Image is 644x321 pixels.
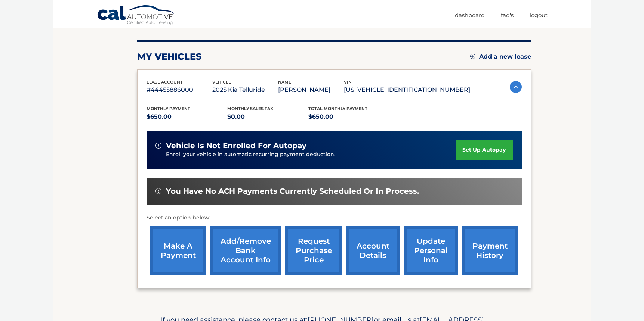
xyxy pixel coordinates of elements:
[147,112,228,122] p: $650.00
[147,80,183,85] span: lease account
[227,106,273,111] span: Monthly sales Tax
[155,188,161,194] img: alert-white.svg
[455,9,485,21] a: Dashboard
[147,85,212,95] p: #44455886000
[97,5,175,27] a: Cal Automotive
[456,140,512,160] a: set up autopay
[166,141,306,150] span: vehicle is not enrolled for autopay
[278,85,344,95] p: [PERSON_NAME]
[227,112,308,122] p: $0.00
[278,80,291,85] span: name
[530,9,548,21] a: Logout
[155,143,161,149] img: alert-white.svg
[212,80,231,85] span: vehicle
[147,106,190,111] span: Monthly Payment
[462,226,518,275] a: payment history
[346,226,400,275] a: account details
[344,85,470,95] p: [US_VEHICLE_IDENTIFICATION_NUMBER]
[166,150,456,159] p: Enroll your vehicle in automatic recurring payment deduction.
[150,226,206,275] a: make a payment
[210,226,281,275] a: Add/Remove bank account info
[137,51,202,62] h2: my vehicles
[404,226,458,275] a: update personal info
[166,187,419,196] span: You have no ACH payments currently scheduled or in process.
[344,80,352,85] span: vin
[501,9,514,21] a: FAQ's
[308,106,367,111] span: Total Monthly Payment
[308,112,389,122] p: $650.00
[470,54,475,59] img: add.svg
[510,81,522,93] img: accordion-active.svg
[470,53,531,60] a: Add a new lease
[147,214,522,222] p: Select an option below:
[212,85,278,95] p: 2025 Kia Telluride
[285,226,342,275] a: request purchase price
